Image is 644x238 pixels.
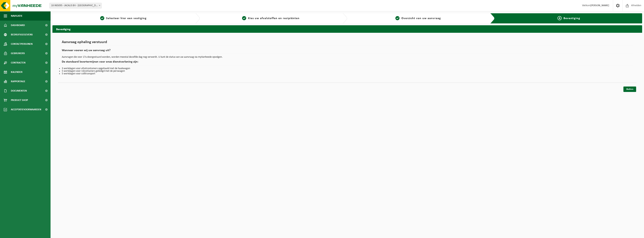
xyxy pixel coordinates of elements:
[11,95,28,105] span: Product Shop
[11,30,33,39] span: Bedrijfsgegevens
[242,16,246,20] span: 2
[558,16,562,20] span: 4
[62,60,633,65] h2: De standaard levertermijnen voor onze dienstverlening zijn:
[248,17,300,20] span: Kies uw afvalstoffen en recipiënten
[11,49,25,58] span: Gebruikers
[11,86,27,95] span: Documenten
[62,40,633,46] h1: Aanvraag ophaling verstuurd
[401,17,441,20] span: Overzicht van uw aanvraag
[202,16,340,21] a: 2Kies uw afvalstoffen en recipiënten
[590,4,609,7] strong: [PERSON_NAME]
[49,3,102,8] span: 10-965095 - JACALIS BV - OOSTROZEBEKE
[62,72,633,75] li: 5 werkdagen voor collitransport
[11,58,25,67] span: Contracten
[100,16,104,20] span: 1
[62,67,633,70] li: 3 werkdagen voor afzetcontainers opgehaald met de haakwagen
[62,49,633,54] h2: Wanneer voeren wij uw aanvraag uit?
[11,77,25,86] span: Rapportage
[11,39,33,49] span: Contactpersonen
[52,25,642,33] h2: Bevestiging
[62,70,633,72] li: 5 werkdagen voor rolcontainers geledigd met de perswagen
[11,11,22,21] span: Navigatie
[50,3,101,8] span: 10-965095 - JACALIS BV - OOSTROZEBEKE
[623,87,636,92] a: Sluiten
[11,21,25,30] span: Dashboard
[11,67,22,77] span: Kalender
[106,17,147,20] span: Selecteer hier een vestiging
[11,105,41,114] span: Acceptatievoorwaarden
[62,56,633,58] p: Aanvragen die voor 17u doorgestuurd worden, worden meestal dezelfde dag nog verwerkt. U kunt de s...
[563,17,580,20] span: Bevestiging
[54,16,192,21] a: 1Selecteer hier een vestiging
[349,16,487,21] a: 3Overzicht van uw aanvraag
[395,16,400,20] span: 3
